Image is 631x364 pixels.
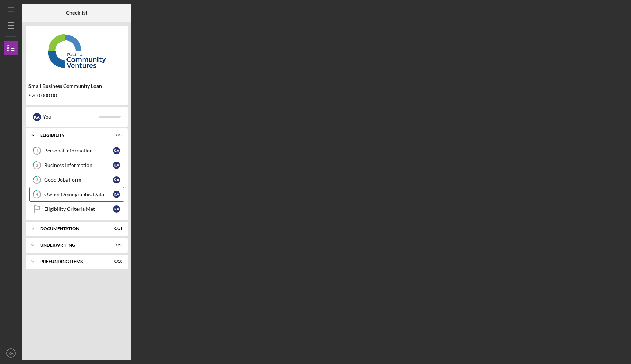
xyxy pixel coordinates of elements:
[66,10,87,16] b: Checklist
[9,351,14,355] text: KA
[44,177,113,183] div: Good Jobs Form
[40,259,104,264] div: Prefunding Items
[40,133,104,138] div: Eligibility
[29,143,124,158] a: 1Personal InformationKA
[29,158,124,173] a: 2Business InformationKA
[40,243,104,247] div: Underwriting
[109,226,122,231] div: 0 / 11
[44,191,113,197] div: Owner Demographic Data
[29,202,124,216] a: Eligibility Criteria MetKA
[36,148,38,153] tspan: 1
[44,206,113,212] div: Eligibility Criteria Met
[113,147,120,154] div: K A
[44,162,113,168] div: Business Information
[26,29,128,73] img: Product logo
[36,178,38,182] tspan: 3
[113,205,120,213] div: K A
[113,162,120,169] div: K A
[109,133,122,138] div: 0 / 5
[28,83,125,89] div: Small Business Community Loan
[36,192,38,197] tspan: 4
[4,346,18,360] button: KA
[29,187,124,202] a: 4Owner Demographic DataKA
[109,259,122,264] div: 0 / 10
[36,163,38,168] tspan: 2
[109,243,122,247] div: 0 / 2
[29,173,124,187] a: 3Good Jobs FormKA
[44,148,113,154] div: Personal Information
[113,191,120,198] div: K A
[33,113,41,121] div: K A
[113,176,120,183] div: K A
[40,226,104,231] div: Documentation
[28,93,125,98] div: $200,000.00
[43,111,99,123] div: You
